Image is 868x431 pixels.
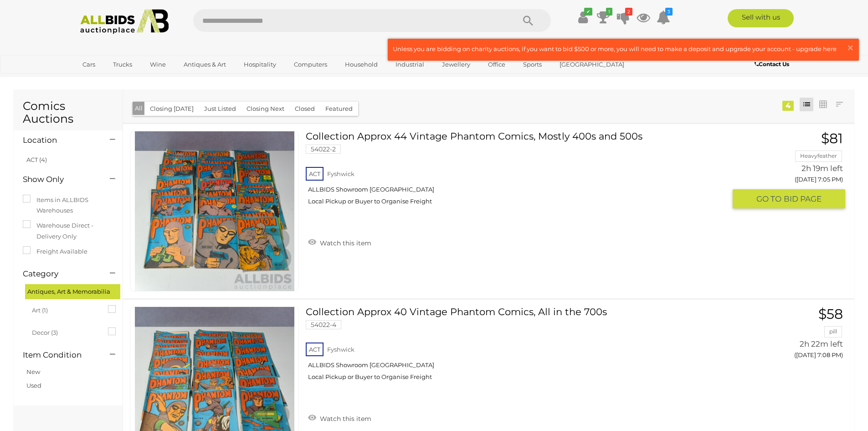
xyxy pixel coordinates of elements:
a: Cars [77,57,101,72]
button: Just Listed [199,102,241,116]
a: New [26,368,40,375]
a: Watch this item [306,235,374,249]
h4: Location [23,136,96,145]
a: Jewellery [436,57,476,72]
button: GO TOBID PAGE [733,189,845,209]
i: 1 [606,8,612,16]
button: Closing Next [241,102,290,116]
h4: Item Condition [23,351,96,359]
h4: Category [23,270,96,278]
span: $58 [818,306,843,322]
a: Collection Approx 44 Vintage Phantom Comics, Mostly 400s and 500s 54022-2 ACT Fyshwick ALLBIDS Sh... [313,131,725,212]
span: × [846,39,854,57]
i: 3 [665,8,673,16]
a: Household [339,57,384,72]
span: Watch this item [318,239,371,247]
h1: Comics Auctions [23,100,113,125]
div: 4 [782,101,794,111]
span: Watch this item [318,415,371,423]
img: 54022-2a.jpg [135,131,294,291]
span: Art (1) [32,303,100,316]
button: Closed [289,102,320,116]
span: BID PAGE [784,194,822,204]
span: Decor (3) [32,325,100,338]
a: 1 [596,9,610,26]
label: Items in ALLBIDS Warehouses [23,195,113,216]
label: Warehouse Direct - Delivery Only [23,220,113,242]
a: $58 pill 2h 22m left ([DATE] 7:08 PM) [740,306,845,363]
a: Trucks [107,57,138,72]
a: Sell with us [728,9,794,27]
a: Hospitality [238,57,282,72]
a: Used [26,382,41,389]
a: [GEOGRAPHIC_DATA] [554,57,630,72]
b: Contact Us [755,61,789,68]
i: ✔ [584,8,592,16]
a: Watch this item [306,411,374,425]
img: Allbids.com.au [75,9,174,34]
a: Collection Approx 40 Vintage Phantom Comics, All in the 700s 54022-4 ACT Fyshwick ALLBIDS Showroo... [313,306,725,388]
button: Closing [DATE] [144,102,199,116]
a: $81 Heavyfeather 2h 19m left ([DATE] 7:05 PM) GO TOBID PAGE [740,131,845,209]
a: Office [482,57,511,72]
i: 2 [625,8,632,16]
a: ✔ [576,9,590,26]
a: 2 [616,9,630,26]
a: Contact Us [755,59,791,69]
span: $81 [821,130,843,147]
button: Search [505,9,551,32]
a: 3 [657,9,670,26]
a: Industrial [390,57,430,72]
a: Wine [144,57,172,72]
button: Featured [320,102,358,116]
div: Antiques, Art & Memorabilia [25,284,120,299]
a: Computers [288,57,333,72]
a: Antiques & Art [178,57,232,72]
a: Sports [517,57,548,72]
h4: Show Only [23,175,96,184]
label: Freight Available [23,246,87,257]
a: ACT (4) [26,156,47,163]
button: All [133,102,145,115]
span: GO TO [756,194,784,204]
